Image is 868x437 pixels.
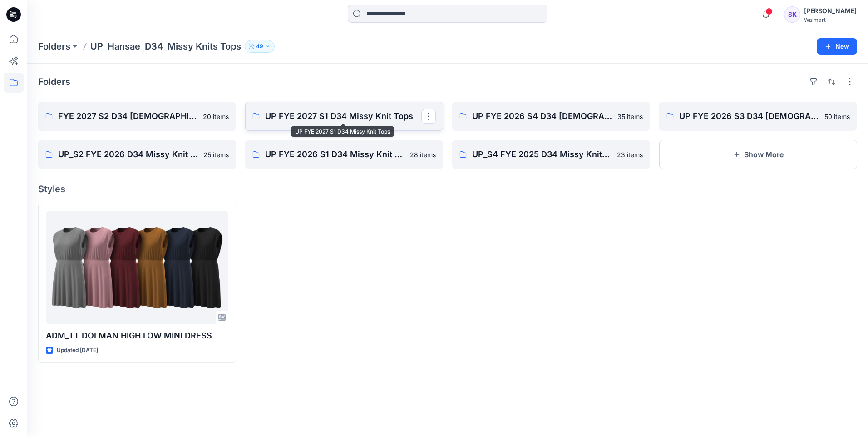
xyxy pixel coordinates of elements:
button: New [817,38,857,55]
p: UP_Hansae_D34_Missy Knits Tops [90,40,241,53]
button: 49 [245,40,275,53]
p: 35 items [617,112,643,121]
h4: Styles [38,184,857,194]
div: SK [784,6,800,23]
a: UP FYE 2026 S1 D34 Missy Knit Tops Hansae28 items [245,140,443,169]
p: FYE 2027 S2 D34 [DEMOGRAPHIC_DATA] Tops - Hansae [58,110,197,123]
p: UP FYE 2026 S1 D34 Missy Knit Tops Hansae [265,148,404,161]
p: UP FYE 2027 S1 D34 Missy Knit Tops [265,110,421,123]
a: FYE 2027 S2 D34 [DEMOGRAPHIC_DATA] Tops - Hansae20 items [38,102,236,131]
p: 20 items [203,112,229,121]
p: UP FYE 2026 S3 D34 [DEMOGRAPHIC_DATA] Knit Tops Hansae [679,110,819,123]
a: UP FYE 2027 S1 D34 Missy Knit Tops [245,102,443,131]
p: 23 items [617,150,643,159]
div: [PERSON_NAME] [804,5,857,16]
a: UP FYE 2026 S4 D34 [DEMOGRAPHIC_DATA] Knit Tops_ Hansae35 items [452,102,650,131]
p: ADM_TT DOLMAN HIGH LOW MINI DRESS [46,329,228,342]
p: 25 items [203,150,229,159]
p: 28 items [410,150,436,159]
button: Show More [659,140,857,169]
p: UP FYE 2026 S4 D34 [DEMOGRAPHIC_DATA] Knit Tops_ Hansae [472,110,612,123]
a: UP_S2 FYE 2026 D34 Missy Knit Tops25 items [38,140,236,169]
span: 1 [765,8,773,15]
p: 49 [256,41,263,51]
a: Folders [38,40,70,53]
p: UP_S4 FYE 2025 D34 Missy Knit Tops [472,148,612,161]
div: Walmart [804,16,857,23]
a: ADM_TT DOLMAN HIGH LOW MINI DRESS [46,211,228,324]
a: UP_S4 FYE 2025 D34 Missy Knit Tops23 items [452,140,650,169]
p: Updated [DATE] [57,346,98,355]
h4: Folders [38,76,70,87]
p: UP_S2 FYE 2026 D34 Missy Knit Tops [58,148,198,161]
a: UP FYE 2026 S3 D34 [DEMOGRAPHIC_DATA] Knit Tops Hansae50 items [659,102,857,131]
p: 50 items [824,112,850,121]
